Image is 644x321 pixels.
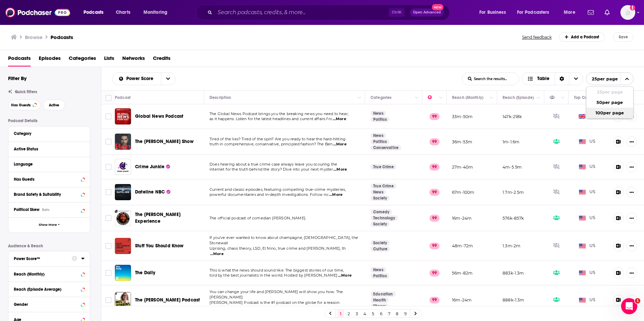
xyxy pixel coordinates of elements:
[105,243,111,249] span: Toggle select row
[105,297,111,303] span: Toggle select row
[14,300,85,308] button: Gender
[210,116,332,121] span: as it happens. Listen for the latest headlines and current affairs fro
[14,192,79,197] div: Brand Safety & Suitability
[210,235,358,245] span: If you've ever wanted to know about champagne, [DEMOGRAPHIC_DATA], the Stonewall
[14,256,67,261] div: Power Score™
[105,270,111,276] span: Toggle select row
[503,215,524,221] p: 576k-857k
[452,215,472,221] p: 16m-24m
[39,53,61,67] a: Episodes
[115,292,131,308] a: The Mel Robbins Podcast
[550,94,559,102] div: Has Guests
[429,138,440,145] p: 99
[579,270,595,276] span: US
[115,210,131,226] img: The Joe Rogan Experience
[51,34,73,40] a: Podcasts
[115,94,131,102] div: Podcast
[135,212,181,224] span: The [PERSON_NAME] Experience
[564,8,575,17] span: More
[210,187,346,192] span: Current and classic episodes, featuring compelling true-crime mysteries,
[479,8,506,17] span: For Business
[517,8,549,17] span: For Podcasters
[513,7,559,18] button: open menu
[371,297,389,303] a: Health
[8,118,90,123] p: Podcast Details
[371,94,391,102] div: Categories
[333,167,347,172] span: ...More
[104,53,114,67] span: Lists
[210,246,346,251] span: Uprising, chaos theory, LSD, El Nino, true crime and [PERSON_NAME], th
[371,273,389,279] a: Politics
[371,164,396,170] a: True Crime
[203,5,456,20] div: Search podcasts, credits, & more...
[135,189,170,195] a: Dateline NBC
[574,94,597,102] div: Top Country
[586,72,634,85] button: close menu
[8,244,90,248] p: Audience & Reach
[210,111,348,116] span: The Global News Podcast brings you the breaking news you need to hear,
[371,291,396,297] a: Education
[355,94,363,102] button: Column Actions
[371,209,392,215] a: Comedy
[246,306,259,311] span: ...More
[14,131,80,136] div: Category
[579,189,595,195] span: US
[210,142,332,146] span: truth in comprehensive, conservative, principled fashion? The Ben
[15,90,37,94] span: Quick Filters
[579,113,595,120] span: GB
[210,216,306,220] span: The official podcast of comedian [PERSON_NAME].
[14,285,85,293] button: Reach (Episode Average)
[503,297,524,303] p: 888k-1.3m
[428,94,437,102] div: Power Score
[135,243,184,249] a: Stuff You Should Know
[39,223,57,227] span: Show More
[338,273,352,278] span: ...More
[586,87,633,97] button: 25 per page
[555,73,569,85] div: Sort Direction
[522,72,583,85] button: Choose View
[210,268,344,273] span: This is what the news should sound like. The biggest stories of our time,
[503,114,522,119] p: 147k-218k
[115,134,131,150] a: The Ben Shapiro Show
[105,113,111,119] span: Toggle select row
[14,175,85,183] button: Has Guests
[210,289,343,299] span: You can change your life and [PERSON_NAME] will show you how. The [PERSON_NAME]
[378,310,384,318] a: 6
[579,215,595,221] span: US
[503,94,534,102] div: Reach (Episode)
[122,53,145,67] a: Networks
[429,270,440,276] p: 99
[345,310,352,318] a: 2
[115,184,131,200] img: Dateline NBC
[452,94,483,102] div: Reach (Monthly)
[579,297,595,304] span: US
[437,94,445,102] button: Column Actions
[452,139,472,145] p: 36m-53m
[621,298,637,314] iframe: Intercom live chat
[371,133,386,138] a: News
[585,7,597,18] a: Show notifications dropdown
[371,267,386,273] a: News
[413,94,421,102] button: Column Actions
[14,190,85,199] button: Brand Safety & Suitability
[115,108,131,124] img: Global News Podcast
[586,108,633,118] button: 100 per page
[153,53,170,67] a: Credits
[329,192,343,198] span: ...More
[371,246,390,252] a: Culture
[620,5,635,20] span: Logged in as egilfenbaum
[8,100,40,110] button: Has Guests
[371,304,388,309] a: Fitness
[161,73,175,85] button: open menu
[559,32,605,42] a: Add a Podcast
[361,310,368,318] a: 4
[626,136,637,147] button: Show More Button
[353,310,360,318] a: 3
[371,117,389,122] a: Politics
[371,221,390,227] a: Society
[626,187,637,198] button: Show More Button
